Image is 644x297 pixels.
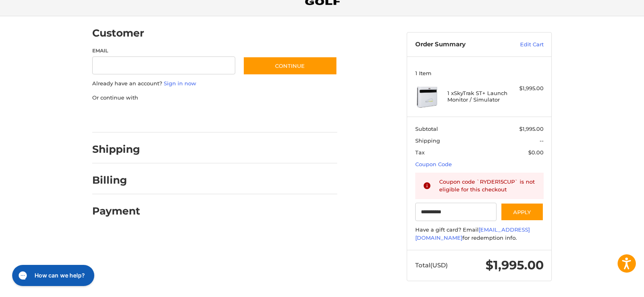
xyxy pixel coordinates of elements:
[92,205,140,217] h2: Payment
[158,110,219,124] iframe: PayPal-paylater
[415,203,497,221] input: Gift Certificate or Coupon Code
[439,178,536,194] div: Coupon code `RYDER15CUP` is not eligible for this checkout
[503,41,544,49] a: Edit Cart
[164,80,196,87] a: Sign in now
[90,110,151,124] iframe: PayPal-paypal
[92,94,337,102] p: Or continue with
[228,110,288,124] iframe: PayPal-venmo
[92,143,140,156] h2: Shipping
[415,70,544,76] h3: 1 Item
[519,126,544,132] span: $1,995.00
[92,27,144,39] h2: Customer
[415,149,425,156] span: Tax
[540,137,544,144] span: --
[92,174,140,186] h2: Billing
[501,203,544,221] button: Apply
[8,262,97,289] iframe: Gorgias live chat messenger
[415,261,448,269] span: Total (USD)
[92,47,235,54] label: Email
[415,161,452,167] a: Coupon Code
[415,41,503,49] h3: Order Summary
[512,85,544,93] div: $1,995.00
[415,137,440,144] span: Shipping
[415,226,544,242] div: Have a gift card? Email for redemption info.
[528,149,544,156] span: $0.00
[447,90,510,103] h4: 1 x SkyTrak ST+ Launch Monitor / Simulator
[243,56,337,75] button: Continue
[415,226,530,241] a: [EMAIL_ADDRESS][DOMAIN_NAME]
[415,126,438,132] span: Subtotal
[92,80,337,88] p: Already have an account?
